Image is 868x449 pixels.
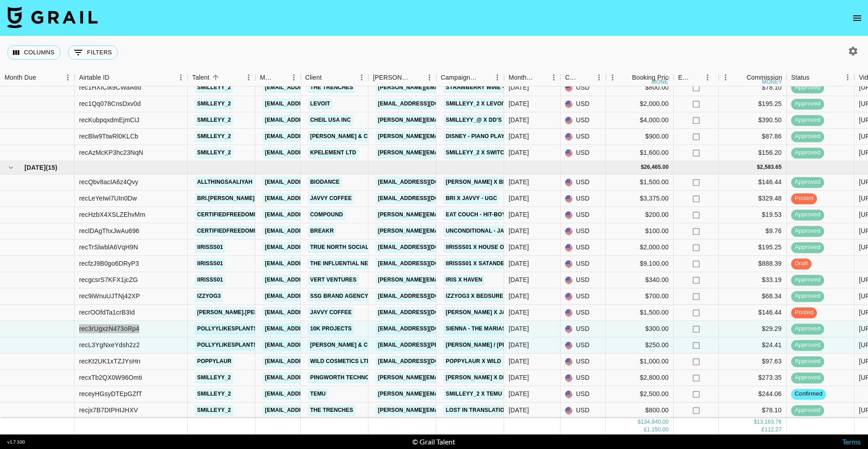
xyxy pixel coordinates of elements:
[263,323,364,334] a: [EMAIL_ADDRESS][DOMAIN_NAME]
[79,292,140,301] div: rec9iWnuUJTNj42XP
[412,437,455,446] div: © Grail Talent
[79,406,138,415] div: recjx7B7DtPHIJHXV
[195,242,225,253] a: iirisss01
[561,112,606,129] div: USD
[308,82,355,93] a: The Trenches
[443,307,536,318] a: [PERSON_NAME] x Javvy - UGC
[791,390,826,399] span: confirmed
[606,353,674,370] div: $1,000.00
[255,69,301,86] div: Manager
[561,272,606,288] div: USD
[509,259,529,268] div: Sep '25
[757,164,760,172] div: $
[195,258,225,269] a: iirisss01
[509,116,529,125] div: Aug '25
[373,69,410,86] div: [PERSON_NAME]
[287,71,301,84] button: Menu
[423,71,436,84] button: Menu
[719,80,787,96] div: $78.10
[376,147,523,158] a: [PERSON_NAME][EMAIL_ADDRESS][DOMAIN_NAME]
[263,242,364,253] a: [EMAIL_ADDRESS][DOMAIN_NAME]
[561,145,606,161] div: USD
[308,323,354,334] a: 10k Projects
[79,83,141,92] div: rec1HXICtk9CWaA6d
[376,372,523,383] a: [PERSON_NAME][EMAIL_ADDRESS][DOMAIN_NAME]
[263,291,364,302] a: [EMAIL_ADDRESS][DOMAIN_NAME]
[305,69,322,86] div: Client
[242,71,255,84] button: Menu
[561,207,606,223] div: USD
[263,115,364,126] a: [EMAIL_ADDRESS][DOMAIN_NAME]
[24,163,46,172] span: [DATE]
[606,386,674,402] div: $2,500.00
[719,71,732,84] button: Menu
[791,244,824,252] span: approved
[791,178,824,187] span: approved
[79,373,142,382] div: recxTb2QX0W96Omti
[561,337,606,353] div: USD
[509,243,529,252] div: Sep '25
[561,256,606,272] div: USD
[79,341,140,350] div: recL3YgNxeYdsh2z2
[606,129,674,145] div: $900.00
[606,337,674,353] div: $250.00
[263,356,364,367] a: [EMAIL_ADDRESS][DOMAIN_NAME]
[308,131,387,142] a: [PERSON_NAME] & Co LLC
[509,373,529,382] div: Sep '25
[509,210,529,220] div: Sep '25
[79,243,138,252] div: recTrSlwblA6VqH9N
[355,71,368,84] button: Menu
[308,98,332,110] a: Levoit
[436,69,504,86] div: Campaign (Type)
[719,321,787,337] div: $29.29
[561,223,606,239] div: USD
[478,71,491,84] button: Sort
[810,71,822,84] button: Sort
[647,426,669,434] div: 1,150.00
[791,341,824,350] span: approved
[61,71,75,84] button: Menu
[195,291,223,302] a: izzyog3
[606,191,674,207] div: $3,375.00
[791,211,824,220] span: approved
[791,69,810,86] div: Status
[443,405,620,416] a: Lost In Translation [PERSON_NAME] & kaceymusgraves
[791,325,824,334] span: approved
[443,82,554,93] a: Strawberry Wine - [PERSON_NAME]
[263,82,364,93] a: [EMAIL_ADDRESS][DOMAIN_NAME]
[376,225,523,237] a: [PERSON_NAME][EMAIL_ADDRESS][DOMAIN_NAME]
[509,308,529,317] div: Sep '25
[760,164,782,172] div: 2,583.65
[791,309,817,317] span: posted
[606,174,674,191] div: $1,500.00
[263,388,364,400] a: [EMAIL_ADDRESS][DOMAIN_NAME]
[376,323,477,334] a: [EMAIL_ADDRESS][DOMAIN_NAME]
[561,191,606,207] div: USD
[719,370,787,386] div: $273.35
[260,69,274,86] div: Manager
[308,225,336,237] a: Breakr
[79,308,135,317] div: recrOOfdTa1crB3Id
[791,100,824,109] span: approved
[209,71,222,84] button: Sort
[762,426,765,434] div: £
[443,372,525,383] a: [PERSON_NAME] x Dreame
[509,100,529,109] div: Aug '25
[263,225,364,237] a: [EMAIL_ADDRESS][DOMAIN_NAME]
[509,132,529,141] div: Aug '25
[791,116,824,125] span: approved
[754,419,757,426] div: $
[376,82,523,93] a: [PERSON_NAME][EMAIL_ADDRESS][DOMAIN_NAME]
[841,71,854,84] button: Menu
[443,225,514,237] a: Unconditional - Jade
[491,71,504,84] button: Menu
[36,71,49,84] button: Sort
[410,71,423,84] button: Sort
[443,147,522,158] a: smilleyy_2 x Switchbot
[842,437,861,446] a: Terms
[719,207,787,223] div: $19.53
[263,339,364,351] a: [EMAIL_ADDRESS][DOMAIN_NAME]
[719,272,787,288] div: $33.19
[308,356,373,367] a: Wild Cosmetics Ltd
[719,191,787,207] div: $329.48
